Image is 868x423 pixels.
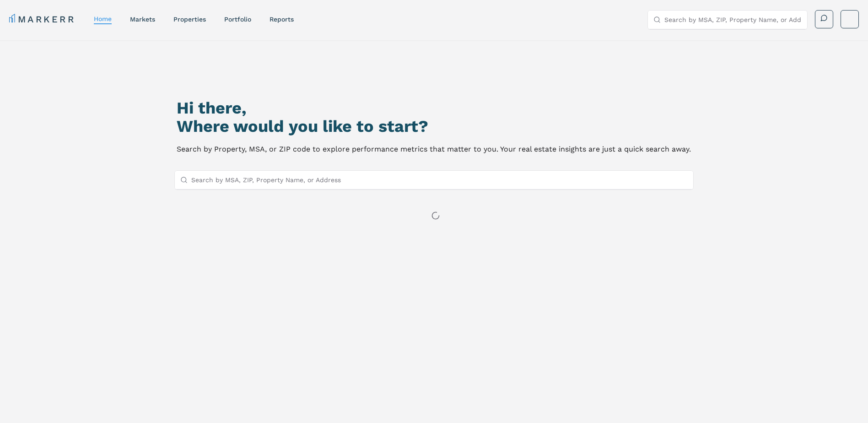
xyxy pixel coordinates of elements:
[224,16,251,23] a: Portfolio
[173,16,206,23] a: properties
[191,171,688,189] input: Search by MSA, ZIP, Property Name, or Address
[9,13,75,26] a: MARKERR
[270,16,294,23] a: reports
[130,16,155,23] a: markets
[177,143,691,156] p: Search by Property, MSA, or ZIP code to explore performance metrics that matter to you. Your real...
[177,99,691,117] h1: Hi there,
[177,117,691,136] h2: Where would you like to start?
[94,15,112,22] a: home
[664,11,802,29] input: Search by MSA, ZIP, Property Name, or Address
